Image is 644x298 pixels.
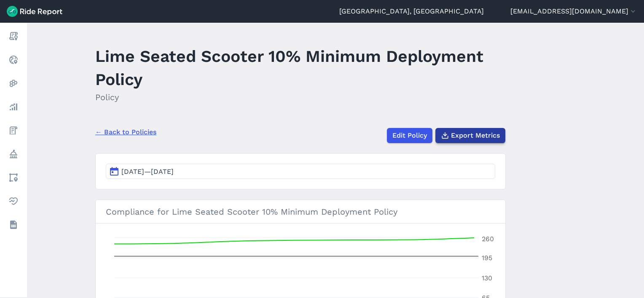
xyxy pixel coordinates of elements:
h3: Compliance for Lime Seated Scooter 10% Minimum Deployment Policy [96,200,505,223]
a: Heatmaps [6,76,21,91]
img: Ride Report [7,6,62,17]
a: Areas [6,170,21,185]
tspan: 260 [482,235,494,243]
span: Export Metrics [451,130,500,141]
button: [EMAIL_ADDRESS][DOMAIN_NAME] [510,6,637,16]
a: Realtime [6,52,21,67]
h2: Policy [95,91,506,104]
tspan: 130 [482,274,492,282]
a: Health [6,194,21,209]
a: [GEOGRAPHIC_DATA], [GEOGRAPHIC_DATA] [339,6,484,16]
h1: Lime Seated Scooter 10% Minimum Deployment Policy [95,45,506,91]
a: Analyze [6,99,21,114]
button: Export Metrics [435,128,505,143]
a: Report [6,29,21,44]
tspan: 195 [482,254,492,262]
a: ← Back to Policies [95,127,156,137]
span: [DATE]—[DATE] [121,168,174,176]
button: [DATE]—[DATE] [106,164,495,179]
a: Edit Policy [387,128,432,143]
a: Fees [6,123,21,138]
a: Policy [6,146,21,162]
a: Datasets [6,217,21,232]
